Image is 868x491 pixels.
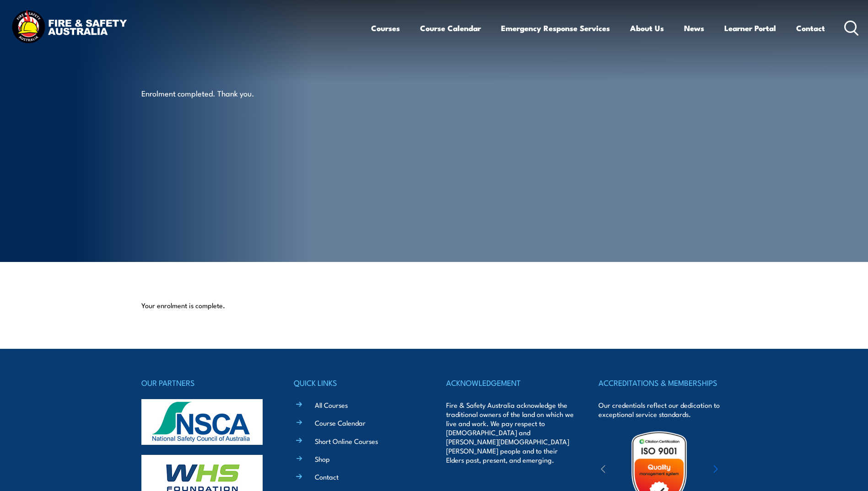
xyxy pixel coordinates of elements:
img: ewpa-logo [700,454,779,486]
h4: OUR PARTNERS [141,376,270,389]
a: Courses [371,16,400,40]
a: Contact [315,472,339,481]
a: Course Calendar [315,418,366,427]
p: Your enrolment is complete. [141,301,727,310]
a: Course Calendar [420,16,481,40]
p: Enrolment completed. Thank you. [141,88,308,98]
a: Short Online Courses [315,436,378,446]
a: Learner Portal [724,16,776,40]
a: Contact [796,16,825,40]
h4: QUICK LINKS [294,376,422,389]
a: Shop [315,454,330,464]
p: Our credentials reflect our dedication to exceptional service standards. [598,400,727,419]
p: Fire & Safety Australia acknowledge the traditional owners of the land on which we live and work.... [446,400,574,464]
h4: ACKNOWLEDGEMENT [446,376,574,389]
a: News [684,16,704,40]
img: nsca-logo-footer [141,399,263,445]
a: All Courses [315,400,348,410]
a: Emergency Response Services [501,16,610,40]
a: About Us [630,16,664,40]
h4: ACCREDITATIONS & MEMBERSHIPS [598,376,727,389]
